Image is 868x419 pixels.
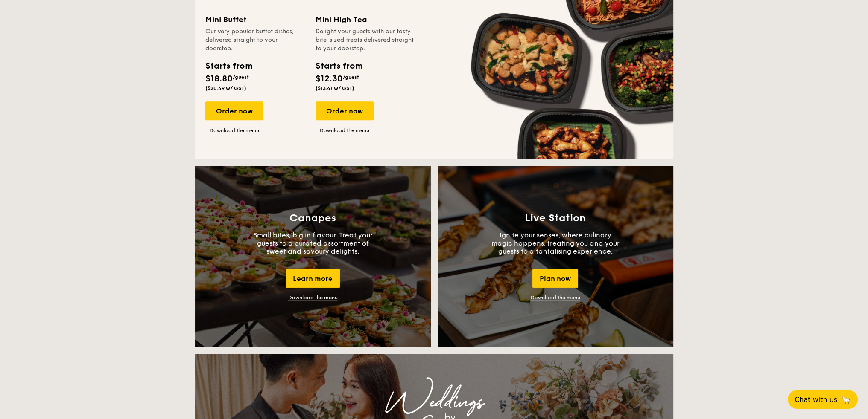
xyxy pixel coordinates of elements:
[205,27,305,53] div: Our very popular buffet dishes, delivered straight to your doorstep.
[289,212,336,224] h3: Canapes
[249,231,377,255] p: Small bites, big in flavour. Treat your guests to a curated assortment of sweet and savoury delig...
[795,396,837,404] span: Chat with us
[343,74,359,80] span: /guest
[491,231,620,255] p: Ignite your senses, where culinary magic happens, treating you and your guests to a tantalising e...
[316,127,374,134] a: Download the menu
[205,74,233,84] span: $18.80
[316,27,415,53] div: Delight your guests with our tasty bite-sized treats delivered straight to your doorstep.
[841,395,851,405] span: 🦙
[316,74,343,84] span: $12.30
[205,14,305,26] div: Mini Buffet
[233,74,249,80] span: /guest
[205,127,263,134] a: Download the menu
[205,85,246,91] span: ($20.49 w/ GST)
[316,14,415,26] div: Mini High Tea
[532,269,578,288] div: Plan now
[788,390,858,409] button: Chat with us🦙
[288,295,338,301] a: Download the menu
[316,101,374,120] div: Order now
[286,269,340,288] div: Learn more
[205,101,263,120] div: Order now
[270,395,598,410] div: Weddings
[531,295,580,301] a: Download the menu
[316,85,354,91] span: ($13.41 w/ GST)
[525,212,586,224] h3: Live Station
[205,60,252,72] div: Starts from
[316,60,362,72] div: Starts from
